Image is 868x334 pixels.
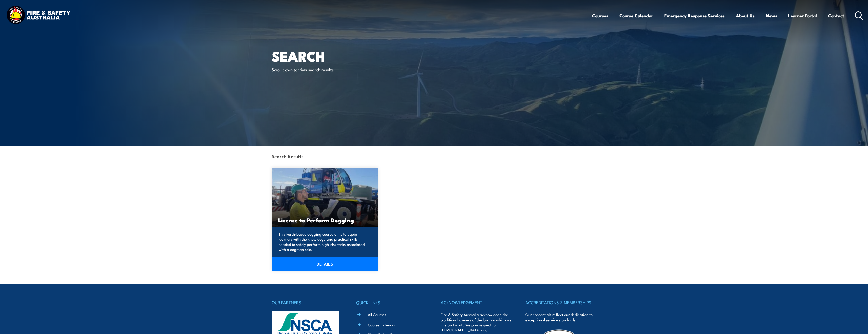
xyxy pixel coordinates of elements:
a: Course Calendar [368,322,396,327]
a: Courses [592,9,608,22]
img: Licence to Perform Dogging (1) [272,168,378,227]
h4: QUICK LINKS [356,299,427,306]
p: Scroll down to view search results. [272,67,364,72]
p: Our credentials reflect our dedication to exceptional service standards. [525,312,596,322]
a: News [766,9,777,22]
a: Emergency Response Services [664,9,725,22]
h1: Search [272,50,397,62]
h3: Licence to Perform Dogging [278,217,372,223]
p: This Perth-based dogging course aims to equip learners with the knowledge and practical skills ne... [279,232,370,252]
a: Licence to Perform Dogging [272,168,378,227]
a: Contact [828,9,844,22]
a: Learner Portal [788,9,817,22]
h4: ACCREDITATIONS & MEMBERSHIPS [525,299,596,306]
a: DETAILS [272,257,378,271]
strong: Search Results [272,153,303,159]
h4: ACKNOWLEDGEMENT [441,299,512,306]
a: About Us [736,9,755,22]
a: Course Calendar [619,9,653,22]
a: All Courses [368,312,386,317]
h4: OUR PARTNERS [272,299,343,306]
